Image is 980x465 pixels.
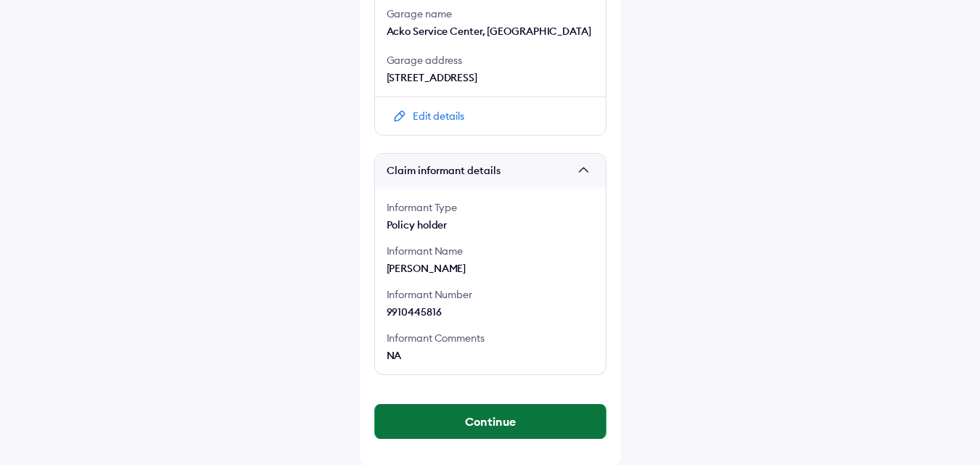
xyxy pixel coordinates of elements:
[387,53,594,67] div: Garage address
[375,404,606,439] button: Continue
[387,200,594,215] div: Informant Type
[387,331,594,345] div: Informant Comments
[387,24,594,38] div: Acko Service Center, [GEOGRAPHIC_DATA]
[387,244,594,258] div: Informant Name
[387,70,594,85] div: [STREET_ADDRESS]
[387,261,594,276] div: [PERSON_NAME]
[387,305,594,319] div: 9910445816
[387,7,594,21] div: Garage name
[387,164,572,178] span: Claim informant details
[387,287,594,302] div: Informant Number
[387,218,594,232] div: Policy holder
[387,348,594,363] div: NA
[413,109,464,123] div: Edit details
